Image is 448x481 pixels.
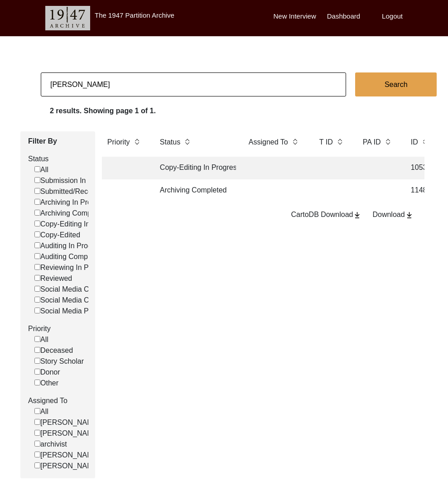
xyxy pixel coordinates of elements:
label: Social Media Curation In Progress [34,284,150,295]
label: Deceased [34,345,73,356]
label: All [34,164,48,175]
input: [PERSON_NAME] [34,462,40,468]
label: Copy-Edited [34,230,80,240]
img: download-button.png [405,211,414,219]
label: [PERSON_NAME] [34,428,100,439]
label: The 1947 Partition Archive [95,11,174,19]
label: Reviewing In Progress [34,262,113,273]
label: Story Scholar [34,356,84,367]
input: Reviewing In Progress [34,264,40,270]
input: All [34,408,40,414]
img: sort-button.png [184,137,190,147]
label: Submission In Progress [34,175,117,186]
input: Donor [34,369,40,375]
label: PA ID [363,137,381,148]
label: Archiving Completed [34,208,107,219]
label: Social Media Curated [34,295,110,306]
label: Auditing In Progress [34,240,106,251]
td: Copy-Editing In Progress [154,157,236,179]
input: Story Scholar [34,358,40,364]
label: 2 results. Showing page 1 of 1. [50,106,156,116]
input: Copy-Edited [34,231,40,237]
img: sort-button.png [337,137,343,147]
label: Status [28,154,88,164]
input: All [34,166,40,172]
label: Priority [28,323,88,334]
label: Reviewed [34,273,72,284]
label: Copy-Editing In Progress [34,219,121,230]
img: sort-button.png [385,137,391,147]
input: [PERSON_NAME] [34,430,40,436]
label: Submitted/Received [34,186,105,197]
input: [PERSON_NAME] [34,419,40,425]
input: [PERSON_NAME] [34,452,40,457]
img: sort-button.png [292,137,298,147]
input: Search... [41,72,346,96]
label: Archiving In Progress [34,197,109,208]
input: archivist [34,441,40,447]
input: Other [34,380,40,385]
label: Other [34,378,58,389]
div: CartoDB Download [291,209,361,220]
button: Search [355,72,437,96]
label: Auditing Completed [34,251,104,262]
input: Social Media Curation In Progress [34,286,40,292]
td: 11486 [405,179,434,202]
input: Auditing In Progress [34,242,40,248]
label: All [34,334,48,345]
label: All [34,406,48,417]
label: [PERSON_NAME] [34,417,100,428]
label: Donor [34,367,60,378]
label: Social Media Published [34,306,116,317]
label: T ID [319,137,333,148]
label: Filter By [28,136,88,147]
input: Deceased [34,347,40,353]
input: Reviewed [34,275,40,281]
label: [PERSON_NAME] [34,461,100,471]
label: ID [411,137,418,148]
input: Social Media Published [34,308,40,313]
input: Submitted/Received [34,188,40,194]
img: sort-button.png [422,137,428,147]
label: Priority [107,137,130,148]
img: header-logo.png [45,6,90,30]
td: Archiving Completed [154,179,236,202]
label: New Interview [274,11,316,22]
label: [PERSON_NAME] [34,450,100,461]
input: Archiving Completed [34,210,40,216]
td: 10532 [405,157,434,179]
input: Social Media Curated [34,297,40,303]
input: All [34,336,40,342]
label: archivist [34,439,67,450]
label: Logout [382,11,403,22]
input: Copy-Editing In Progress [34,221,40,226]
input: Submission In Progress [34,177,40,183]
input: Archiving In Progress [34,199,40,205]
div: Download [372,209,413,220]
img: sort-button.png [134,137,140,147]
label: Status [160,137,180,148]
label: Assigned To [28,395,88,406]
label: Assigned To [249,137,288,148]
label: Dashboard [327,11,360,22]
input: Auditing Completed [34,253,40,259]
img: download-button.png [353,211,361,219]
